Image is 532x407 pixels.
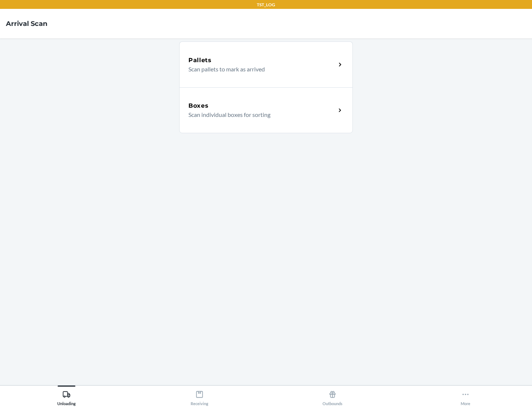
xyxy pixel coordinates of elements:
a: PalletsScan pallets to mark as arrived [179,41,353,87]
a: BoxesScan individual boxes for sorting [179,87,353,133]
p: Scan pallets to mark as arrived [188,65,330,74]
div: Outbounds [323,387,342,406]
h4: Arrival Scan [6,19,47,28]
div: Receiving [191,387,208,406]
p: Scan individual boxes for sorting [188,110,330,119]
h5: Pallets [188,56,212,65]
p: TST_LOG [257,1,275,8]
div: Unloading [57,387,76,406]
button: Receiving [133,386,266,406]
button: More [399,386,532,406]
div: More [461,387,470,406]
h5: Boxes [188,101,209,110]
button: Outbounds [266,386,399,406]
